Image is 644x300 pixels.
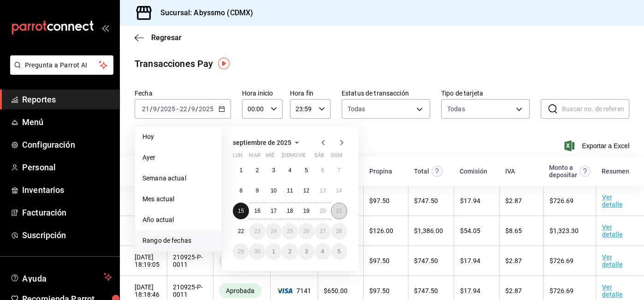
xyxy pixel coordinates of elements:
[314,152,324,162] abbr: sábado
[460,227,480,234] span: $ 54.05
[233,203,249,219] button: 15 de septiembre de 2025
[289,248,292,255] abbr: 2 de octubre de 2025
[319,208,325,214] abbr: 20 de septiembre de 2025
[271,208,277,214] abbr: 17 de septiembre de 2025
[120,246,167,276] td: [DATE] 18:19:05
[414,257,438,264] span: $ 747.50
[167,246,213,276] td: 210925-P-0011
[218,58,230,69] img: Tooltip marker
[549,164,577,179] div: Monto a depositar
[331,203,347,219] button: 21 de septiembre de 2025
[414,197,438,204] span: $ 747.50
[142,153,214,162] span: Ayer
[602,168,629,175] div: Resumen
[298,182,314,199] button: 12 de septiembre de 2025
[179,105,188,113] input: --
[153,105,157,113] input: --
[319,187,325,194] abbr: 13 de septiembre de 2025
[460,257,480,264] span: $ 17.94
[287,208,293,214] abbr: 18 de septiembre de 2025
[414,287,438,294] span: $ 747.50
[191,105,195,113] input: --
[337,167,341,174] abbr: 7 de septiembre de 2025
[331,243,347,260] button: 5 de octubre de 2025
[142,105,150,113] input: --
[10,55,113,75] button: Pregunta a Parrot AI
[22,184,112,196] span: Inventarios
[233,139,291,146] span: septiembre de 2025
[298,162,314,179] button: 5 de septiembre de 2025
[298,223,314,240] button: 26 de septiembre de 2025
[249,152,260,162] abbr: martes
[414,227,443,234] span: $ 1,386.00
[142,132,214,142] span: Hoy
[460,197,480,204] span: $ 17.94
[549,197,573,204] span: $ 726.69
[238,208,244,214] abbr: 15 de septiembre de 2025
[254,208,260,214] abbr: 16 de septiembre de 2025
[22,116,112,128] span: Menú
[460,168,487,175] div: Comisión
[602,253,622,268] a: Ver detalle
[151,33,182,42] span: Regresar
[239,187,242,194] abbr: 8 de septiembre de 2025
[324,287,348,294] span: $ 650.00
[303,228,309,234] abbr: 26 de septiembre de 2025
[188,105,190,113] span: /
[505,257,522,264] span: $ 2.87
[314,182,331,199] button: 13 de septiembre de 2025
[233,152,242,162] abbr: lunes
[271,187,277,194] abbr: 10 de septiembre de 2025
[135,57,213,71] div: Transacciones Pay
[272,167,275,174] abbr: 3 de septiembre de 2025
[348,104,366,114] span: Todas
[505,168,514,175] div: IVA
[272,248,275,255] abbr: 1 de octubre de 2025
[289,167,292,174] abbr: 4 de septiembre de 2025
[249,223,265,240] button: 23 de septiembre de 2025
[447,104,465,114] div: Todas
[282,223,298,240] button: 25 de septiembre de 2025
[331,182,347,199] button: 14 de septiembre de 2025
[549,287,573,294] span: $ 726.69
[314,162,331,179] button: 6 de septiembre de 2025
[460,287,480,294] span: $ 17.94
[153,7,253,18] h3: Sucursal: Abyssmo (CDMX)
[337,248,341,255] abbr: 5 de octubre de 2025
[249,243,265,260] button: 30 de septiembre de 2025
[331,223,347,240] button: 28 de septiembre de 2025
[266,182,282,199] button: 10 de septiembre de 2025
[505,227,522,234] span: $ 8.65
[566,140,629,151] span: Exportar a Excel
[142,174,214,183] span: Semana actual
[282,203,298,219] button: 18 de septiembre de 2025
[160,105,176,113] input: ----
[602,223,622,238] a: Ver detalle
[282,182,298,199] button: 11 de septiembre de 2025
[6,67,113,77] a: Pregunta a Parrot AI
[266,203,282,219] button: 17 de septiembre de 2025
[305,248,308,255] abbr: 3 de octubre de 2025
[314,243,331,260] button: 4 de octubre de 2025
[239,167,242,174] abbr: 1 de septiembre de 2025
[142,194,214,204] span: Mes actual
[22,161,112,174] span: Personal
[22,229,112,241] span: Suscripción
[266,152,274,162] abbr: miércoles
[249,203,265,219] button: 16 de septiembre de 2025
[314,203,331,219] button: 20 de septiembre de 2025
[177,105,178,113] span: -
[298,243,314,260] button: 3 de octubre de 2025
[249,162,265,179] button: 2 de septiembre de 2025
[266,243,282,260] button: 1 de octubre de 2025
[303,208,309,214] abbr: 19 de septiembre de 2025
[233,223,249,240] button: 22 de septiembre de 2025
[22,271,100,282] span: Ayuda
[276,287,312,294] span: 7141
[319,228,325,234] abbr: 27 de septiembre de 2025
[303,187,309,194] abbr: 12 de septiembre de 2025
[602,283,622,298] a: Ver detalle
[505,197,522,204] span: $ 2.87
[336,228,342,234] abbr: 28 de septiembre de 2025
[142,215,214,225] span: Año actual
